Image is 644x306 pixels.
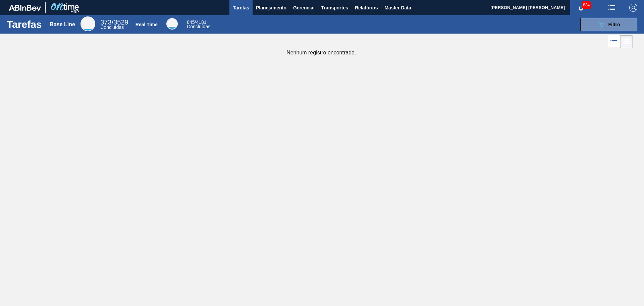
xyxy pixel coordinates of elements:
img: TNhmsLtSVTkK8tSr43FrP2fwEKptu5GPRR3wAAAABJRU5ErkJggg== [9,5,41,11]
span: Relatórios [355,4,378,12]
img: userActions [608,4,616,12]
span: / 3529 [100,18,128,26]
div: Visão em Lista [608,35,620,48]
div: Base Line [50,21,75,28]
img: Logout [629,4,637,12]
div: Base Line [100,19,128,30]
span: Concluídas [187,24,210,29]
button: Notificações [570,3,592,12]
span: Planejamento [256,4,286,12]
span: 373 [100,18,111,26]
span: / 4181 [187,19,206,25]
span: Gerencial [293,4,315,12]
span: Filtro [608,22,620,27]
div: Real Time [136,22,158,27]
div: Base Line [80,16,95,31]
button: Filtro [580,18,637,31]
span: Tarefas [233,4,249,12]
span: Concluídas [100,25,124,30]
span: Transportes [321,4,348,12]
div: Real Time [166,18,178,30]
span: 834 [582,1,591,9]
div: Real Time [187,20,210,29]
span: 845 [187,19,195,25]
div: Visão em Cards [620,35,633,48]
h1: Tarefas [7,20,42,28]
span: Master Data [384,4,411,12]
